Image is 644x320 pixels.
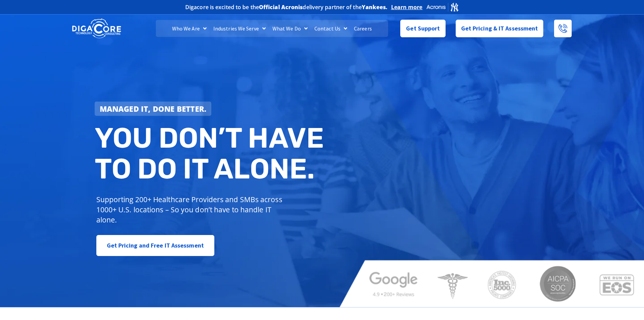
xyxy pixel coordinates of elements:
[96,235,214,256] a: Get Pricing and Free IT Assessment
[351,20,375,37] a: Careers
[185,4,388,10] h2: Digacore is excited to be the delivery partner of the
[259,3,303,11] b: Official Acronis
[362,3,388,11] b: Yankees.
[156,20,388,37] nav: Menu
[72,18,121,39] img: DigaCore Technology Consulting
[210,20,269,37] a: Industries We Serve
[96,194,285,225] p: Supporting 200+ Healthcare Providers and SMBs across 1000+ U.S. locations – So you don’t have to ...
[406,22,440,35] span: Get Support
[456,20,544,37] a: Get Pricing & IT Assessment
[311,20,351,37] a: Contact Us
[95,123,327,185] h2: You don’t have to do IT alone.
[426,2,459,12] img: Acronis
[391,4,423,10] a: Learn more
[400,20,445,37] a: Get Support
[461,22,538,35] span: Get Pricing & IT Assessment
[107,239,204,252] span: Get Pricing and Free IT Assessment
[95,102,212,116] a: Managed IT, done better.
[100,104,207,114] strong: Managed IT, done better.
[269,20,311,37] a: What We Do
[169,20,210,37] a: Who We Are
